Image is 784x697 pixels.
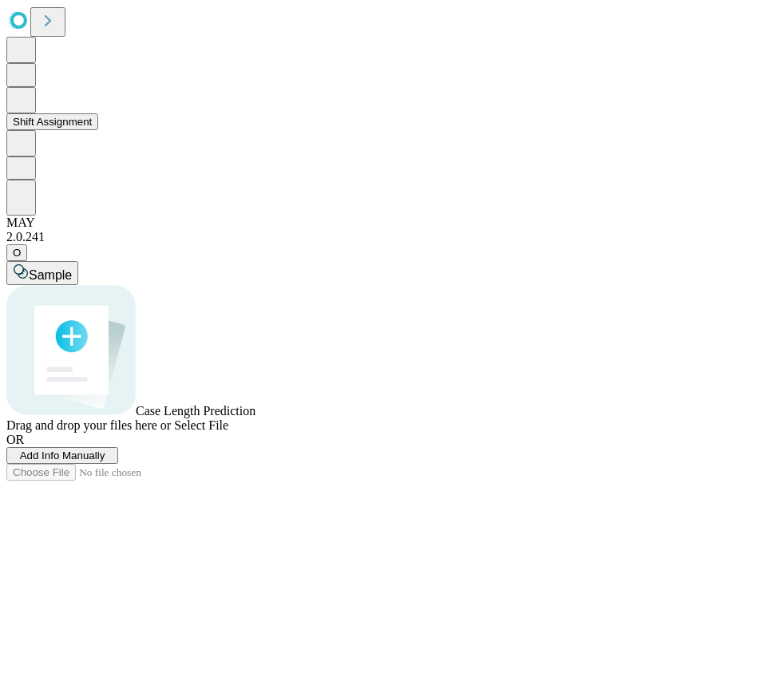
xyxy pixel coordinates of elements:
[6,244,27,261] button: O
[6,447,118,464] button: Add Info Manually
[6,230,778,244] div: 2.0.241
[6,433,24,446] span: OR
[29,268,72,282] span: Sample
[6,216,778,230] div: MAY
[6,418,171,432] span: Drag and drop your files here or
[20,449,105,461] span: Add Info Manually
[136,404,255,418] span: Case Length Prediction
[6,261,78,285] button: Sample
[13,247,21,259] span: O
[6,113,98,130] button: Shift Assignment
[174,418,228,432] span: Select File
